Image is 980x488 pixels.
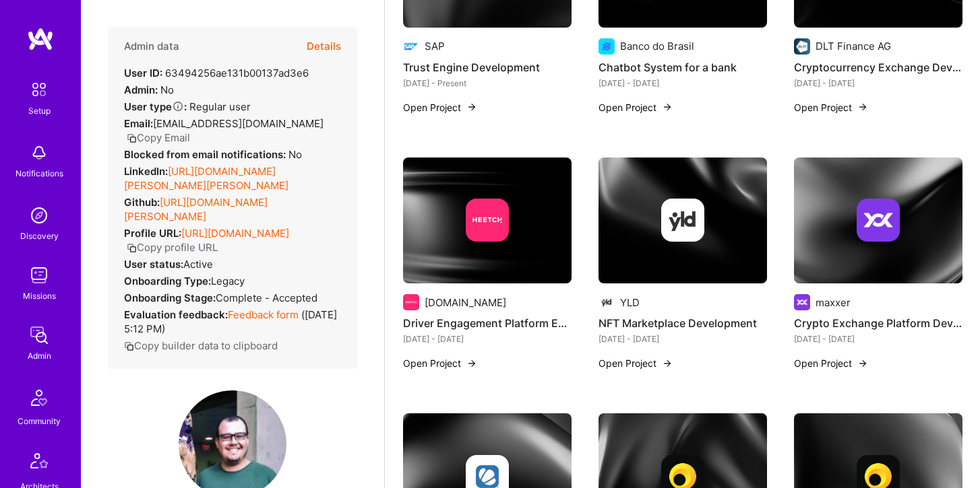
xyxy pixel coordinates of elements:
[124,83,174,97] div: No
[124,341,134,351] i: icon Copy
[857,199,900,242] img: Company logo
[27,27,54,51] img: logo
[124,291,216,304] strong: Onboarding Stage:
[228,308,299,321] a: Feedback form
[794,100,868,114] button: Open Project
[794,314,962,332] h4: Crypto Exchange Platform Development
[211,275,245,287] span: legacy
[599,59,767,76] h4: Chatbot System for a bank
[599,314,767,332] h4: NFT Marketplace Development
[124,40,179,53] h4: Admin data
[124,100,187,113] strong: User type :
[124,165,168,178] strong: LinkedIn:
[127,131,190,145] button: Copy Email
[403,356,477,370] button: Open Project
[124,308,228,321] strong: Evaluation feedback:
[26,322,53,349] img: admin teamwork
[124,275,211,287] strong: Onboarding Type:
[794,59,962,76] h4: Cryptocurrency Exchange Development
[794,356,868,370] button: Open Project
[599,38,615,55] img: Company logo
[124,165,288,192] a: [URL][DOMAIN_NAME][PERSON_NAME][PERSON_NAME]
[403,294,419,310] img: Company logo
[124,148,288,161] strong: Blocked from email notifications:
[124,67,162,79] strong: User ID:
[28,349,51,363] div: Admin
[620,39,694,53] div: Banco do Brasil
[816,295,851,310] div: maxxer
[794,38,810,55] img: Company logo
[124,117,153,130] strong: Email:
[183,258,213,271] span: Active
[857,102,868,112] img: arrow-right
[466,102,477,112] img: arrow-right
[620,295,640,310] div: YLD
[403,332,572,346] div: [DATE] - [DATE]
[26,202,53,229] img: discovery
[794,294,810,310] img: Company logo
[599,158,767,284] img: cover
[794,158,962,284] img: cover
[794,76,962,90] div: [DATE] - [DATE]
[127,240,218,254] button: Copy profile URL
[124,147,302,162] div: No
[599,76,767,90] div: [DATE] - [DATE]
[794,332,962,346] div: [DATE] - [DATE]
[20,229,59,243] div: Discovery
[124,339,278,353] button: Copy builder data to clipboard
[599,100,673,114] button: Open Project
[127,243,137,253] i: icon Copy
[153,117,324,130] span: [EMAIL_ADDRESS][DOMAIN_NAME]
[124,196,160,209] strong: Github:
[124,227,181,240] strong: Profile URL:
[662,102,673,112] img: arrow-right
[599,294,615,310] img: Company logo
[181,227,289,240] a: [URL][DOMAIN_NAME]
[661,199,704,242] img: Company logo
[26,139,53,166] img: bell
[127,133,137,143] i: icon Copy
[216,291,317,304] span: Complete - Accepted
[124,308,341,336] div: ( [DATE] 5:12 PM )
[466,199,509,242] img: Company logo
[23,447,55,479] img: Architects
[599,356,673,370] button: Open Project
[28,104,51,118] div: Setup
[466,358,477,369] img: arrow-right
[26,262,53,289] img: teamwork
[18,414,61,428] div: Community
[425,295,506,310] div: [DOMAIN_NAME]
[403,38,419,55] img: Company logo
[403,76,572,90] div: [DATE] - Present
[403,100,477,114] button: Open Project
[857,358,868,369] img: arrow-right
[816,39,891,53] div: DLT Finance AG
[403,158,572,284] img: cover
[403,59,572,76] h4: Trust Engine Development
[25,75,53,104] img: setup
[124,100,251,114] div: Regular user
[124,66,309,80] div: 63494256ae131b00137ad3e6
[172,100,184,112] i: Help
[16,166,63,180] div: Notifications
[124,258,183,271] strong: User status:
[403,314,572,332] h4: Driver Engagement Platform Enhancement
[124,83,158,96] strong: Admin:
[124,196,268,223] a: [URL][DOMAIN_NAME][PERSON_NAME]
[23,382,55,414] img: Community
[599,332,767,346] div: [DATE] - [DATE]
[425,39,445,53] div: SAP
[662,358,673,369] img: arrow-right
[307,27,341,66] button: Details
[23,289,56,303] div: Missions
